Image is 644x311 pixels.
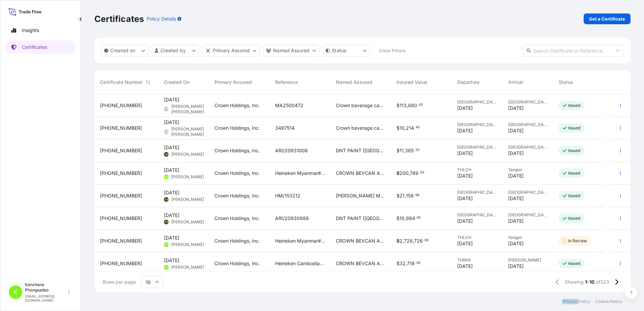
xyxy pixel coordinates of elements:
span: ARI/20930988 [275,215,309,222]
span: [GEOGRAPHIC_DATA] [457,212,497,218]
span: [DATE] [508,127,524,134]
span: 20 [415,149,419,151]
span: [PERSON_NAME] [PERSON_NAME] [171,104,204,115]
span: of 323 [596,279,609,285]
p: Issued [568,125,581,131]
p: Created on [110,47,136,54]
span: Crown beverage cans Vung Tau Company Limited [336,102,386,109]
span: CROWN BEVCAN AND CLOSURES ([GEOGRAPHIC_DATA]) CO., LTD. [336,260,386,267]
span: THLCH [457,235,497,240]
span: KP [165,264,168,271]
span: [PHONE_NUMBER] [100,192,142,199]
span: [PERSON_NAME] [171,219,204,225]
span: TH [165,219,168,225]
span: TH [165,196,168,203]
p: Certificates [22,44,47,51]
button: Sort [144,78,152,86]
span: 2 [400,239,403,243]
span: TH [165,151,168,158]
span: [PERSON_NAME] [508,257,548,263]
span: $ [397,148,400,153]
span: [PERSON_NAME] [171,152,204,157]
span: [DATE] [457,127,473,134]
span: 880 [408,103,417,108]
span: Primary Assured [214,79,252,86]
span: $ [397,216,400,221]
span: Created On [164,79,189,86]
span: 1-10 [585,279,594,285]
p: Issued [568,170,581,176]
span: [DATE] [164,235,179,241]
p: In Review [568,238,587,244]
a: Cookie Notice [595,299,622,304]
span: [GEOGRAPHIC_DATA] [457,99,497,105]
span: [DATE] [508,105,524,112]
span: $ [397,103,400,108]
span: Crown Holdings, Inc. [214,102,260,109]
span: [PHONE_NUMBER] [100,260,142,267]
span: 32 [400,261,406,266]
span: . [417,104,418,106]
span: 10 [400,126,405,130]
button: Clear Filters [373,45,411,56]
span: [GEOGRAPHIC_DATA] [508,99,548,105]
span: [DATE] [164,212,179,219]
span: [PERSON_NAME] MANUFACTURING ([GEOGRAPHIC_DATA]) SDN BHD [336,192,386,199]
span: CROWN BEVCAN AND CLOSURES ([GEOGRAPHIC_DATA]) CO., LTD. [336,238,386,244]
span: Heineken Myanmar#IV2252001763-A [275,238,325,244]
span: [DATE] [508,195,524,202]
span: Crown Holdings, Inc. [214,238,260,244]
span: LTN [164,106,169,113]
span: LTN [164,128,169,135]
span: [DATE] [164,119,179,126]
span: . [419,172,420,174]
span: MA2500472 [275,102,303,109]
span: Arrival [508,79,523,86]
span: Rows per page [103,279,136,285]
span: [DATE] [164,96,179,103]
p: Issued [568,103,581,108]
span: $ [397,126,400,130]
span: 21 [400,193,405,198]
span: [PERSON_NAME] [171,197,204,202]
span: $ [397,261,400,266]
span: 10 [400,216,405,221]
span: [PHONE_NUMBER] [100,170,142,177]
span: 113 [400,103,407,108]
span: [GEOGRAPHIC_DATA] [457,122,497,127]
span: Reference [275,79,298,86]
span: Insured Value [397,79,427,86]
span: KP [165,241,168,248]
button: certificateStatus Filter options [323,44,370,57]
span: [DATE] [164,257,179,264]
span: [PERSON_NAME] [171,265,204,270]
p: [EMAIL_ADDRESS][DOMAIN_NAME] [25,294,67,302]
span: [DATE] [164,189,179,196]
span: ARI/20931008 [275,147,308,154]
span: , [403,239,404,243]
span: [GEOGRAPHIC_DATA] [457,190,497,195]
p: Policy Details [147,15,176,22]
span: , [409,171,410,176]
span: Departure [457,79,479,86]
span: [DATE] [508,173,524,179]
button: createdBy Filter options [152,44,199,57]
a: Certificates [6,40,75,54]
span: Heineken Cambodia#IV2252001772 [275,260,325,267]
span: , [407,103,408,108]
a: Get a Certificate [584,13,631,24]
span: 718 [407,261,415,266]
span: [PERSON_NAME] [PERSON_NAME] [171,126,204,137]
p: Named Assured [273,47,310,54]
span: [GEOGRAPHIC_DATA] [508,190,548,195]
span: , [405,216,406,221]
span: Crown Holdings, Inc. [214,260,260,267]
span: [PHONE_NUMBER] [100,238,142,244]
span: [DATE] [457,150,473,157]
p: Privacy Policy [562,299,590,304]
span: [PHONE_NUMBER] [100,147,142,154]
span: [DATE] [457,263,473,270]
span: 726 [414,239,423,243]
span: 749 [410,171,418,176]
